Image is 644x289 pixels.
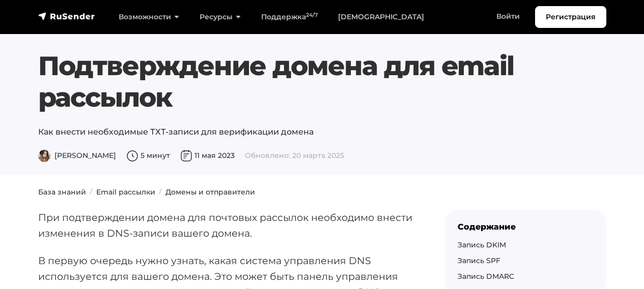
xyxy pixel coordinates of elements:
[251,7,328,27] a: Поддержка24/7
[126,150,138,162] img: Время чтения
[245,151,344,160] span: Обновлено: 20 марта 2025
[458,256,500,265] a: Запись SPF
[306,12,318,18] sup: 24/7
[165,187,255,197] a: Домены и отправители
[458,222,594,232] div: Содержание
[38,11,95,21] img: RuSender
[108,7,189,27] a: Возможности
[180,151,235,160] span: 11 мая 2023
[32,187,612,198] nav: breadcrumb
[126,151,170,160] span: 5 минут
[486,6,530,27] a: Войти
[180,150,192,162] img: Дата публикации
[96,187,155,197] a: Email рассылки
[458,272,514,281] a: Запись DMARC
[38,50,606,114] h1: Подтверждение домена для email рассылок
[38,210,413,241] p: При подтверждении домена для почтовых рассылок необходимо внести изменения в DNS-записи вашего до...
[38,126,606,138] p: Как внести необходимые ТХТ-записи для верификации домена
[38,151,116,160] span: [PERSON_NAME]
[38,187,86,197] a: База знаний
[535,6,606,28] a: Регистрация
[189,7,251,27] a: Ресурсы
[458,240,506,249] a: Запись DKIM
[328,7,434,27] a: [DEMOGRAPHIC_DATA]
